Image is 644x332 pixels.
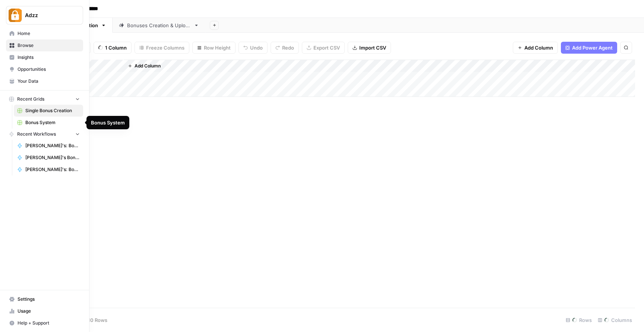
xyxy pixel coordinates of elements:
button: Add Column [513,42,558,54]
span: Recent Workflows [17,131,56,137]
button: Workspace: Adzz [6,6,83,25]
span: Import CSV [359,44,386,51]
span: [PERSON_NAME]'s Bonus Text Creation + Language [25,154,80,161]
div: Bonuses Creation & Upload [127,22,191,29]
span: Add Column [135,63,161,69]
span: Opportunities [18,66,80,73]
img: Adzz Logo [9,9,22,22]
span: [PERSON_NAME]'s: Bonuses Section for NoDeposit [25,166,80,173]
a: Bonus System [14,117,83,129]
span: Row Height [204,44,231,51]
a: Browse [6,39,83,51]
button: Row Height [192,42,236,54]
span: Your Data [18,78,80,85]
span: [PERSON_NAME]'s: Bonuses Search [25,142,80,149]
div: Rows [563,314,595,326]
span: Undo [250,44,263,51]
a: Insights [6,51,83,63]
span: Redo [282,44,294,51]
button: Freeze Columns [135,42,189,54]
a: Your Data [6,75,83,87]
button: Undo [239,42,268,54]
a: [PERSON_NAME]'s Bonus Text Creation + Language [14,152,83,164]
span: Help + Support [18,320,80,326]
button: Redo [271,42,299,54]
span: Recent Grids [17,96,44,102]
span: Bonus System [25,119,80,126]
a: [PERSON_NAME]'s: Bonuses Search [14,140,83,152]
a: Home [6,28,83,39]
a: Single Bonus Creation [14,105,83,117]
span: 1 Column [105,44,127,51]
button: 1 Column [94,42,132,54]
div: Bonus System [91,119,125,126]
a: [PERSON_NAME]'s: Bonuses Section for NoDeposit [14,164,83,176]
span: Single Bonus Creation [25,107,80,114]
button: Export CSV [302,42,345,54]
a: Bonuses Creation & Upload [113,18,205,33]
span: Adzz [25,12,70,19]
button: Add Column [125,61,164,71]
span: Settings [18,296,80,303]
a: Settings [6,293,83,305]
span: Add Power Agent [572,44,613,51]
span: Browse [18,42,80,49]
button: Help + Support [6,317,83,329]
a: Opportunities [6,63,83,75]
span: Add 10 Rows [78,316,107,324]
span: Insights [18,54,80,61]
button: Add Power Agent [561,42,617,54]
div: Columns [595,314,635,326]
span: Export CSV [313,44,340,51]
span: Freeze Columns [146,44,184,51]
button: Recent Grids [6,94,83,105]
a: Usage [6,305,83,317]
span: Usage [18,308,80,314]
button: Import CSV [348,42,391,54]
span: Add Column [524,44,553,51]
span: Home [18,30,80,37]
button: Recent Workflows [6,129,83,140]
